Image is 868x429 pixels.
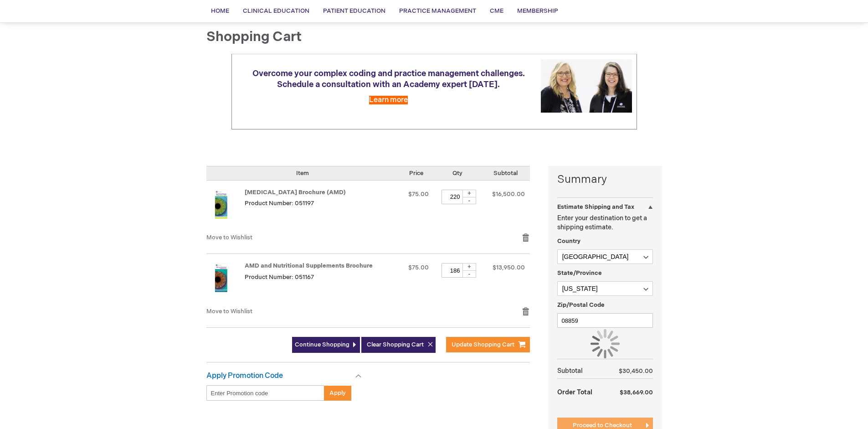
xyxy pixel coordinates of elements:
[245,189,346,196] a: [MEDICAL_DATA] Brochure (AMD)
[557,384,592,400] strong: Order Total
[329,389,346,397] span: Apply
[361,337,436,353] button: Clear Shopping Cart
[245,262,373,269] a: AMD and Nutritional Supplements Brochure
[557,364,605,379] th: Subtotal
[462,263,476,271] div: +
[619,367,653,375] span: $30,450.00
[206,190,236,219] img: Age-Related Macular Degeneration Brochure (AMD)
[591,329,620,358] img: Loading...
[252,69,525,89] span: Overcome your complex coding and practice management challenges. Schedule a consultation with an ...
[573,422,632,429] span: Proceed to Checkout
[408,191,429,198] span: $75.00
[211,7,229,15] span: Home
[493,264,525,271] span: $13,950.00
[557,203,634,211] strong: Estimate Shipping and Tax
[517,7,558,15] span: Membership
[557,214,653,232] p: Enter your destination to get a shipping estimate.
[292,337,360,353] a: Continue Shopping
[206,385,324,401] input: Enter Promotion code
[206,372,283,380] strong: Apply Promotion Code
[243,7,309,15] span: Clinical Education
[442,190,469,204] input: Qty
[245,274,314,281] span: Product Number: 051167
[452,341,514,348] span: Update Shopping Cart
[462,190,476,197] div: +
[446,337,530,352] button: Update Shopping Cart
[409,170,423,177] span: Price
[206,29,302,45] span: Shopping Cart
[369,96,408,104] a: Learn more
[206,234,252,241] a: Move to Wishlist
[462,197,476,204] div: -
[557,301,605,309] span: Zip/Postal Code
[324,385,351,401] button: Apply
[245,200,314,207] span: Product Number: 051197
[206,263,245,298] a: AMD and Nutritional Supplements Brochure
[493,170,518,177] span: Subtotal
[399,7,476,15] span: Practice Management
[206,190,245,224] a: Age-Related Macular Degeneration Brochure (AMD)
[462,270,476,278] div: -
[620,389,653,396] span: $38,669.00
[490,7,503,15] span: CME
[452,170,462,177] span: Qty
[492,191,525,198] span: $16,500.00
[367,341,424,348] span: Clear Shopping Cart
[295,341,349,348] span: Continue Shopping
[557,238,580,245] span: Country
[408,264,429,271] span: $75.00
[557,269,602,277] span: State/Province
[541,59,632,113] img: Schedule a consultation with an Academy expert today
[323,7,385,15] span: Patient Education
[442,263,469,278] input: Qty
[206,308,252,315] a: Move to Wishlist
[557,172,653,187] strong: Summary
[296,170,309,177] span: Item
[206,263,236,292] img: AMD and Nutritional Supplements Brochure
